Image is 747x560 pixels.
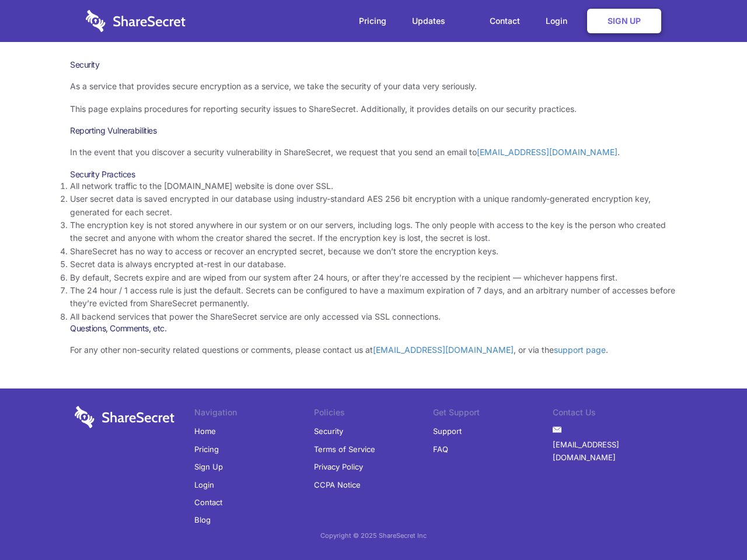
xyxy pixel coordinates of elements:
[70,219,677,245] li: The encryption key is not stored anywhere in our system or on our servers, including logs. The on...
[433,406,553,422] li: Get Support
[194,476,214,494] a: Login
[554,345,606,355] a: support page
[86,10,186,32] img: logo-wordmark-white-trans-d4663122ce5f474addd5e946df7df03e33cb6a1c49d2221995e7729f52c070b2.svg
[70,60,677,70] h1: Security
[70,180,677,192] li: All network traffic to the [DOMAIN_NAME] website is done over SSL.
[553,406,672,422] li: Contact Us
[433,440,448,458] a: FAQ
[314,406,434,422] li: Policies
[194,494,222,511] a: Contact
[75,406,174,428] img: logo-wordmark-white-trans-d4663122ce5f474addd5e946df7df03e33cb6a1c49d2221995e7729f52c070b2.svg
[70,245,677,258] li: ShareSecret has no way to access or recover an encrypted secret, because we don’t store the encry...
[534,3,585,39] a: Login
[70,146,677,159] p: In the event that you discover a security vulnerability in ShareSecret, we request that you send ...
[314,476,361,494] a: CCPA Notice
[194,406,314,422] li: Navigation
[373,345,514,355] a: [EMAIL_ADDRESS][DOMAIN_NAME]
[587,9,661,33] a: Sign Up
[70,310,677,323] li: All backend services that power the ShareSecret service are only accessed via SSL connections.
[314,422,343,440] a: Security
[70,258,677,271] li: Secret data is always encrypted at-rest in our database.
[70,125,677,136] h3: Reporting Vulnerabilities
[194,458,223,475] a: Sign Up
[70,271,677,284] li: By default, Secrets expire and are wiped from our system after 24 hours, or after they’re accesse...
[433,422,462,440] a: Support
[553,436,672,467] a: [EMAIL_ADDRESS][DOMAIN_NAME]
[478,3,532,39] a: Contact
[70,169,677,180] h3: Security Practices
[194,440,219,458] a: Pricing
[194,511,211,528] a: Blog
[314,458,363,475] a: Privacy Policy
[347,3,398,39] a: Pricing
[70,103,677,116] p: This page explains procedures for reporting security issues to ShareSecret. Additionally, it prov...
[314,440,375,458] a: Terms of Service
[477,147,617,157] a: [EMAIL_ADDRESS][DOMAIN_NAME]
[70,192,677,219] li: User secret data is saved encrypted in our database using industry-standard AES 256 bit encryptio...
[70,284,677,310] li: The 24 hour / 1 access rule is just the default. Secrets can be configured to have a maximum expi...
[194,422,216,440] a: Home
[70,344,677,356] p: For any other non-security related questions or comments, please contact us at , or via the .
[70,80,677,93] p: As a service that provides secure encryption as a service, we take the security of your data very...
[70,323,677,334] h3: Questions, Comments, etc.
